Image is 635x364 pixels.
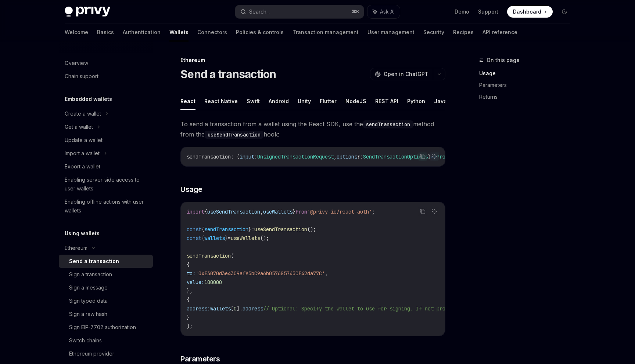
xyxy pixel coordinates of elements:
[248,226,251,233] span: }
[69,349,114,358] div: Ethereum provider
[363,120,413,128] code: sendTransaction
[407,92,425,110] button: Python
[423,23,444,41] a: Security
[187,323,193,330] span: );
[237,305,243,312] span: ].
[65,229,100,238] h5: Using wallets
[375,92,398,110] button: REST API
[187,226,201,233] span: const
[370,68,433,80] button: Open in ChatGPT
[307,208,372,215] span: '@privy-io/react-auth'
[187,270,195,277] span: to:
[430,207,439,216] button: Ask AI
[65,175,148,193] div: Enabling server-side access to user wallets
[430,152,439,161] button: Ask AI
[207,208,260,215] span: useSendTransaction
[59,255,153,268] a: Send a transaction
[295,208,307,215] span: from
[384,70,428,78] span: Open in ChatGPT
[236,23,284,41] a: Policies & controls
[187,153,231,160] span: sendTransaction
[187,261,190,268] span: {
[453,23,474,41] a: Recipes
[254,153,257,160] span: :
[59,294,153,307] a: Sign typed data
[180,68,276,81] h1: Send a transaction
[187,235,201,241] span: const
[69,257,119,266] div: Send a transaction
[334,153,337,160] span: ,
[482,23,517,41] a: API reference
[307,226,316,233] span: ();
[169,23,189,41] a: Wallets
[59,195,153,217] a: Enabling offline actions with user wallets
[479,91,576,103] a: Returns
[235,5,364,18] button: Search...⌘K
[231,252,234,259] span: (
[69,336,102,345] div: Switch chains
[434,92,447,110] button: Java
[59,134,153,147] a: Update a wallet
[59,173,153,195] a: Enabling server-side access to user wallets
[234,305,237,312] span: 0
[380,8,395,15] span: Ask AI
[59,281,153,294] a: Sign a message
[59,160,153,173] a: Export a wallet
[231,153,240,160] span: : (
[69,296,108,305] div: Sign typed data
[204,208,207,215] span: {
[59,307,153,321] a: Sign a raw hash
[69,323,136,332] div: Sign EIP-7702 authorization
[65,244,87,252] div: Ethereum
[65,72,98,81] div: Chain support
[180,354,220,364] span: Parameters
[65,197,148,215] div: Enabling offline actions with user wallets
[372,208,375,215] span: ;
[513,8,541,15] span: Dashboard
[293,208,295,215] span: }
[487,56,520,65] span: On this page
[418,207,427,216] button: Copy the contents from the code block
[228,235,231,241] span: =
[65,23,88,41] a: Welcome
[231,235,260,241] span: useWallets
[357,153,363,160] span: ?:
[210,305,231,312] span: wallets
[455,8,469,15] a: Demo
[298,92,311,110] button: Unity
[69,270,112,279] div: Sign a transaction
[352,9,359,15] span: ⌘ K
[225,235,228,241] span: }
[254,226,307,233] span: useSendTransaction
[65,123,93,131] div: Get a wallet
[69,283,108,292] div: Sign a message
[263,208,293,215] span: useWallets
[187,252,231,259] span: sendTransaction
[59,334,153,347] a: Switch chains
[180,57,445,64] div: Ethereum
[201,235,204,241] span: {
[260,235,269,241] span: ();
[479,68,576,79] a: Usage
[59,268,153,281] a: Sign a transaction
[257,153,334,160] span: UnsignedTransactionRequest
[320,92,337,110] button: Flutter
[345,92,366,110] button: NodeJS
[187,208,204,215] span: import
[65,162,100,171] div: Export a wallet
[418,152,427,161] button: Copy the contents from the code block
[59,321,153,334] a: Sign EIP-7702 authorization
[263,305,554,312] span: // Optional: Specify the wallet to use for signing. If not provided, the first wallet will be used.
[195,270,325,277] span: '0xE3070d3e4309afA3bC9a6b057685743CF42da77C'
[59,57,153,70] a: Overview
[479,79,576,91] a: Parameters
[249,7,270,16] div: Search...
[97,23,114,41] a: Basics
[187,305,210,312] span: address:
[428,153,431,160] span: )
[269,92,289,110] button: Android
[260,208,263,215] span: ,
[205,131,263,139] code: useSendTransaction
[65,59,88,68] div: Overview
[240,153,254,160] span: input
